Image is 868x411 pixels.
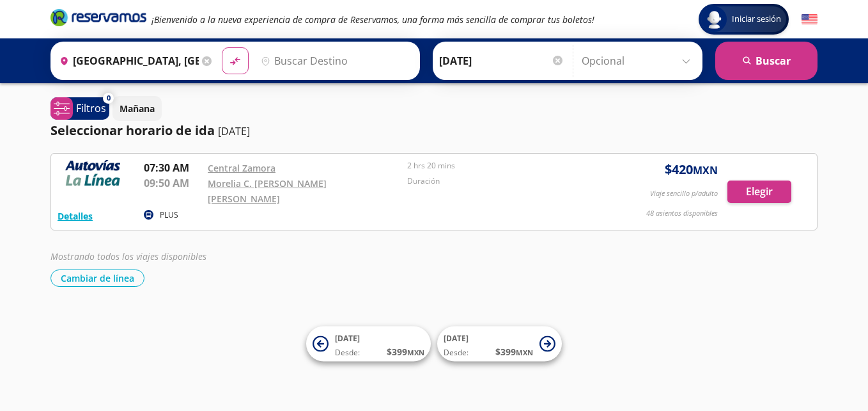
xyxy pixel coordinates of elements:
[58,160,128,186] img: RESERVAMOS
[160,209,178,221] p: PLUS
[407,348,424,357] small: MXN
[335,333,360,344] span: [DATE]
[50,97,109,120] button: 0Filtros
[144,175,201,191] p: 09:50 AM
[444,347,469,359] span: Desde:
[439,45,564,77] input: Elegir Fecha
[407,175,600,187] p: Duración
[306,326,431,362] button: [DATE]Desde:$399MXN
[50,270,144,287] button: Cambiar de línea
[407,160,600,172] p: 2 hrs 20 mins
[76,101,106,116] p: Filtros
[516,348,533,357] small: MXN
[256,45,413,77] input: Buscar Destino
[335,347,360,359] span: Desde:
[120,102,155,115] p: Mañana
[727,13,786,26] span: Iniciar sesión
[444,333,469,344] span: [DATE]
[437,326,562,362] button: [DATE]Desde:$399MXN
[208,162,275,174] a: Central Zamora
[218,124,250,139] p: [DATE]
[54,45,199,77] input: Buscar Origen
[144,160,201,175] p: 07:30 AM
[107,93,111,104] span: 0
[208,177,327,205] a: Morelia C. [PERSON_NAME] [PERSON_NAME]
[387,345,424,359] span: $ 399
[50,121,215,140] p: Seleccionar horario de ida
[495,345,533,359] span: $ 399
[582,45,696,77] input: Opcional
[727,181,791,203] button: Elegir
[50,250,206,262] em: Mostrando todos los viajes disponibles
[151,13,594,26] em: ¡Bienvenido a la nueva experiencia de compra de Reservamos, una forma más sencilla de comprar tus...
[50,8,146,27] i: Brand Logo
[646,208,718,219] p: 48 asientos disponibles
[50,8,146,31] a: Brand Logo
[665,160,718,179] span: $ 420
[112,96,162,121] button: Mañana
[715,42,818,80] button: Buscar
[650,188,718,199] p: Viaje sencillo p/adulto
[58,209,93,223] button: Detalles
[693,163,718,177] small: MXN
[802,12,818,28] button: English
